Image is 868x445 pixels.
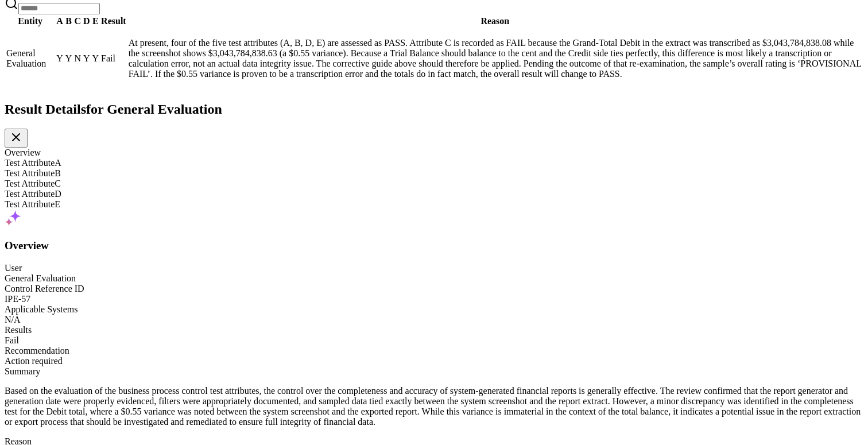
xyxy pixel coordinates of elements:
div: Test Attribute D [5,189,863,199]
span: Y [65,53,72,63]
p: At present, four of the five test attributes (A, B, D, E) are assessed as PASS. Attribute C is re... [129,38,862,79]
span: Y [92,53,99,63]
div: Test Attribute E [5,199,863,210]
th: E [92,16,100,27]
th: B [65,16,73,27]
h2: Result Details for General Evaluation [5,102,863,117]
div: Recommendation [5,346,863,356]
div: Test Attribute B [5,168,863,179]
div: Overview [5,148,863,158]
div: Results [5,325,863,335]
span: N [74,53,81,63]
th: Result [100,16,127,27]
div: Test Attribute A [5,158,863,168]
div: IPE-57 [5,294,863,304]
div: Fail [101,53,126,64]
div: Applicable Systems [5,304,863,315]
span: Y [83,53,90,63]
p: Based on the evaluation of the business process control test attributes, the control over the com... [5,386,863,427]
div: Control Reference ID [5,284,863,294]
div: Test Attribute C [5,179,863,189]
span: General Evaluation [6,48,46,68]
div: Summary [5,366,863,377]
div: User [5,263,863,273]
div: Action required [5,356,863,366]
div: N/A [5,315,863,325]
div: Fail [5,335,863,346]
div: General Evaluation [5,273,863,284]
th: D [83,16,91,27]
th: A [56,16,64,27]
h3: Overview [5,239,863,252]
span: Y [56,53,63,63]
th: C [73,16,82,27]
th: Reason [128,16,862,27]
th: Entity [6,16,55,27]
